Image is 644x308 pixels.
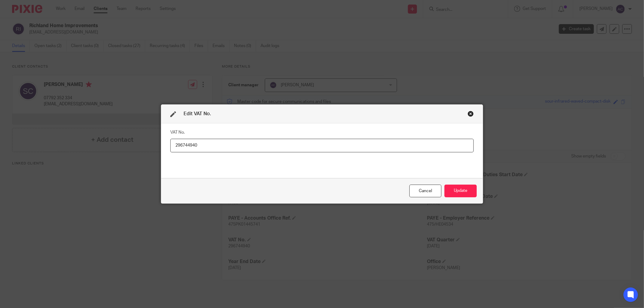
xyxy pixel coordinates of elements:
div: Close this dialog window [468,111,474,117]
input: VAT No. [170,139,474,152]
div: Close this dialog window [409,185,441,198]
span: Edit VAT No. [184,111,211,116]
button: Update [444,185,477,198]
label: VAT No. [170,129,185,135]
